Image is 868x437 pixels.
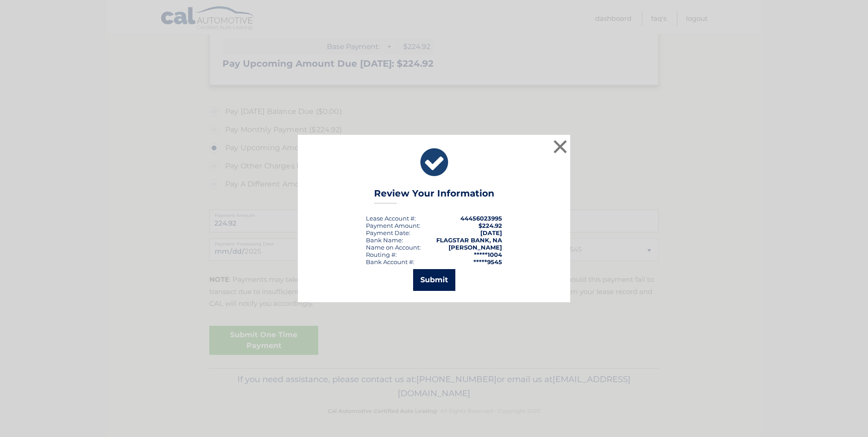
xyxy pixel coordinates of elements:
div: Name on Account: [366,244,421,251]
div: Bank Account #: [366,258,414,265]
div: Routing #: [366,251,397,258]
div: Bank Name: [366,236,403,244]
button: × [551,137,569,156]
strong: FLAGSTAR BANK, NA [436,236,502,244]
div: : [366,229,410,236]
div: Lease Account #: [366,215,416,222]
strong: [PERSON_NAME] [449,244,502,251]
span: $224.92 [478,222,502,229]
div: Payment Amount: [366,222,420,229]
span: [DATE] [480,229,502,236]
strong: 44456023995 [460,215,502,222]
button: Submit [413,269,455,291]
span: Payment Date [366,229,409,236]
h3: Review Your Information [374,188,494,204]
